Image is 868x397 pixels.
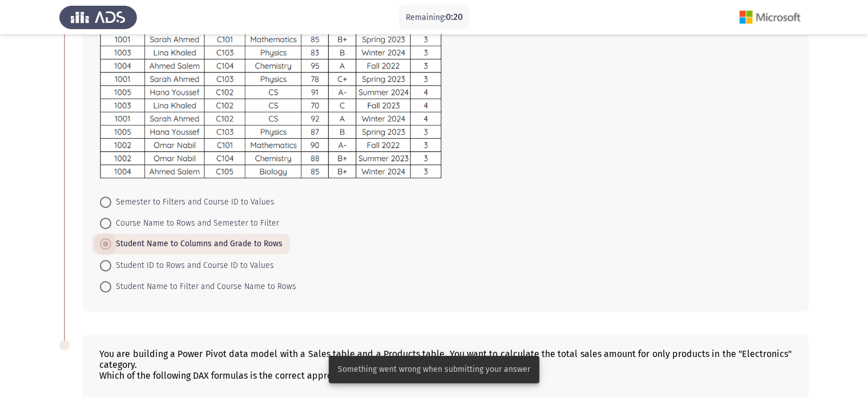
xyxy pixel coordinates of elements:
span: Something went wrong when submitting your answer [338,364,530,375]
p: Remaining: [406,10,463,25]
span: Semester to Filters and Course ID to Values [111,195,274,209]
div: You are building a Power Pivot data model with a Sales table and a Products table. You want to ca... [99,348,792,370]
img: Assessment logo of Microsoft (Word, Excel, PPT) [731,1,809,33]
span: Student Name to Columns and Grade to Rows [111,237,282,251]
span: Student ID to Rows and Course ID to Values [111,259,274,272]
span: 0:20 [446,11,463,22]
img: Assess Talent Management logo [59,1,137,33]
div: Which of the following DAX formulas is the correct approach? [99,370,792,381]
span: Course Name to Rows and Semester to Filter [111,216,279,230]
span: Student Name to Filter and Course Name to Rows [111,280,296,294]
